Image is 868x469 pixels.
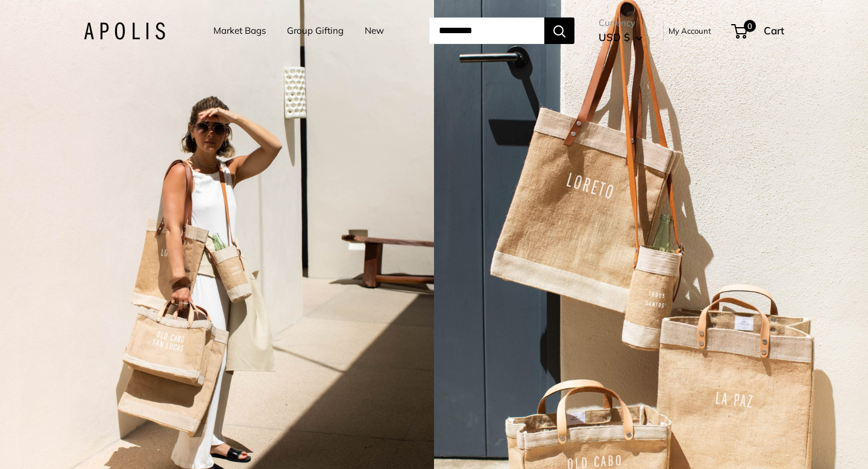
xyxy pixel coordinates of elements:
[429,17,544,44] input: Search...
[732,21,784,40] a: 0 Cart
[365,22,384,39] a: New
[744,20,756,32] span: 0
[213,22,266,39] a: Market Bags
[764,24,784,37] span: Cart
[599,14,643,31] span: Currency
[544,17,574,44] button: Search
[599,28,643,47] button: USD $
[287,22,344,39] a: Group Gifting
[599,31,630,43] span: USD $
[84,22,165,40] img: Apolis
[668,24,711,38] a: My Account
